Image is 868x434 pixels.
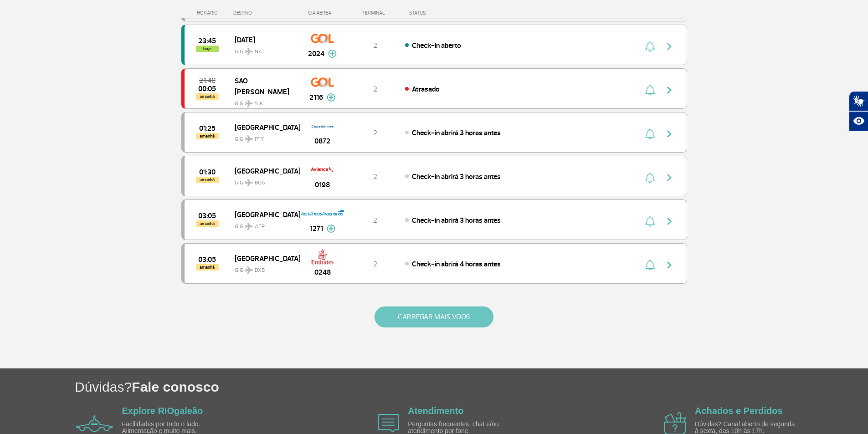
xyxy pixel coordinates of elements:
span: 2025-09-28 21:40:00 [199,77,216,84]
span: amanhã [196,93,219,100]
span: Fale conosco [132,379,219,394]
a: Explore RIOgaleão [122,406,203,416]
img: seta-direita-painel-voo.svg [664,260,675,271]
img: seta-direita-painel-voo.svg [664,128,675,139]
span: GIG [235,174,293,187]
span: 2024 [308,48,324,59]
img: destiny_airplane.svg [245,223,253,230]
span: BOG [255,179,265,187]
span: hoje [196,46,219,52]
span: SJK [255,100,263,108]
img: destiny_airplane.svg [245,179,253,186]
span: 2 [373,172,377,181]
img: seta-direita-painel-voo.svg [664,85,675,96]
span: 2 [373,85,377,94]
span: amanhã [196,177,219,183]
span: 2 [373,128,377,138]
span: Check-in aberto [412,41,461,50]
span: 2 [373,216,377,225]
span: 2025-09-29 00:05:00 [198,86,216,92]
span: [GEOGRAPHIC_DATA] [235,121,293,133]
img: airplane icon [76,415,113,432]
img: destiny_airplane.svg [245,48,253,55]
span: AEP [255,223,265,231]
span: GIG [235,218,293,231]
img: seta-direita-painel-voo.svg [664,216,675,227]
div: HORÁRIO [184,10,234,16]
img: sino-painel-voo.svg [645,85,655,96]
a: Atendimento [408,406,463,416]
a: Achados e Perdidos [695,406,782,416]
button: CARREGAR MAIS VOOS [375,306,493,327]
span: 0248 [314,267,331,278]
img: destiny_airplane.svg [245,135,253,143]
img: sino-painel-voo.svg [645,172,655,183]
span: [GEOGRAPHIC_DATA] [235,252,293,264]
span: Check-in abrirá 3 horas antes [412,216,501,225]
span: amanhã [196,264,219,271]
span: GIG [235,130,293,143]
span: GIG [235,43,293,56]
div: TERMINAL [345,10,405,16]
span: 0872 [314,136,330,147]
img: destiny_airplane.svg [245,100,253,107]
span: Check-in abrirá 3 horas antes [412,172,501,181]
button: Abrir tradutor de língua de sinais. [849,91,868,111]
img: seta-direita-painel-voo.svg [664,41,675,52]
div: STATUS [405,10,479,16]
img: mais-info-painel-voo.svg [328,50,337,58]
span: Atrasado [412,85,440,94]
span: 2025-09-29 01:25:00 [199,125,216,132]
span: [GEOGRAPHIC_DATA] [235,165,293,177]
div: CIA AÉREA [300,10,345,16]
span: 2 [373,41,377,50]
span: amanhã [196,133,219,139]
span: GIG [235,261,293,275]
div: Plugin de acessibilidade da Hand Talk. [849,91,868,131]
span: DXB [255,266,265,275]
span: 0198 [315,179,330,190]
img: sino-painel-voo.svg [645,41,655,52]
span: PTY [255,135,264,143]
h1: Dúvidas? [75,378,868,396]
img: sino-painel-voo.svg [645,128,655,139]
span: SAO [PERSON_NAME] [235,75,293,97]
div: DESTINO [233,10,300,16]
span: Check-in abrirá 3 horas antes [412,128,501,138]
img: seta-direita-painel-voo.svg [664,172,675,183]
img: airplane icon [378,414,399,433]
span: [DATE] [235,34,293,46]
span: Check-in abrirá 4 horas antes [412,260,501,269]
span: [GEOGRAPHIC_DATA] [235,209,293,220]
img: sino-painel-voo.svg [645,216,655,227]
span: 2025-09-28 23:45:00 [198,38,216,44]
span: 1271 [310,223,323,234]
span: 2116 [309,92,323,103]
span: GIG [235,95,293,108]
span: 2 [373,260,377,269]
span: 2025-09-29 03:05:00 [198,256,216,263]
img: sino-painel-voo.svg [645,260,655,271]
img: mais-info-painel-voo.svg [327,93,335,102]
span: 2025-09-29 01:30:00 [199,169,216,175]
img: mais-info-painel-voo.svg [327,225,335,233]
span: 2025-09-29 03:05:00 [198,213,216,219]
span: amanhã [196,220,219,227]
span: NAT [255,48,265,56]
img: destiny_airplane.svg [245,266,253,274]
button: Abrir recursos assistivos. [849,111,868,131]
